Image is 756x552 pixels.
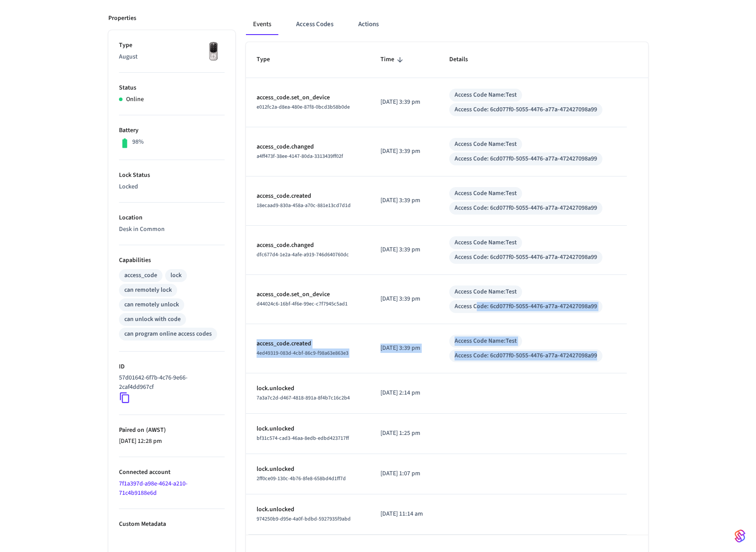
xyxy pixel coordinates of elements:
[380,344,428,353] p: [DATE] 3:39 pm
[124,300,179,309] div: can remotely unlock
[380,429,428,438] p: [DATE] 1:25 pm
[257,435,349,442] span: bf31c574-cad3-46aa-8edb-edbd423717ff
[257,202,351,209] span: 18ecaad9-830a-458a-a70c-881e13cd7d1d
[289,14,340,35] button: Access Codes
[455,302,597,311] div: Access Code: 6cd077f0-5055-4476-a77a-472427098a99
[380,294,428,304] p: [DATE] 3:39 pm
[119,479,187,497] a: 7f1a397d-a98e-4624-a210-71c4b9188e6d
[144,426,166,435] span: ( AWST )
[455,238,517,247] div: Access Code Name: Test
[257,300,348,308] span: d44024c6-16bf-4f6e-99ec-c7f7945c5ad1
[257,192,360,201] p: access_code.created
[380,53,406,67] span: Time
[119,520,225,529] p: Custom Metadata
[257,384,360,393] p: lock.unlocked
[119,362,225,372] p: ID
[119,468,225,477] p: Connected account
[455,140,517,149] div: Access Code Name: Test
[455,105,597,114] div: Access Code: 6cd077f0-5055-4476-a77a-472427098a99
[132,137,144,147] p: 98%
[380,469,428,478] p: [DATE] 1:07 pm
[119,373,221,392] p: 57d01642-6f7b-4c76-9e66-2caf4dd967cf
[124,286,172,295] div: can remotely lock
[449,53,479,67] span: Details
[119,52,225,62] p: August
[119,437,225,446] p: [DATE] 12:28 pm
[119,41,225,50] p: Type
[119,126,225,135] p: Battery
[257,505,360,514] p: lock.unlocked
[380,98,428,107] p: [DATE] 3:39 pm
[257,103,350,111] span: e012fc2a-d8ea-480e-87f8-0bcd3b58b0de
[126,95,144,104] p: Online
[246,14,648,35] div: ant example
[257,394,350,402] span: 7a3a7c2d-d467-4818-891a-8f4b7c16c2b4
[257,515,351,523] span: 974250b9-d95e-4a0f-bdbd-5927935f9abd
[257,290,360,299] p: access_code.set_on_device
[119,83,225,93] p: Status
[455,337,517,346] div: Access Code Name: Test
[257,53,281,67] span: Type
[119,256,225,265] p: Capabilities
[455,154,597,164] div: Access Code: 6cd077f0-5055-4476-a77a-472427098a99
[119,171,225,180] p: Lock Status
[124,315,181,324] div: can unlock with code
[119,213,225,223] p: Location
[455,287,517,297] div: Access Code Name: Test
[257,349,348,357] span: 4ed49319-083d-4cbf-86c9-f98a63e863e3
[735,529,745,543] img: SeamLogoGradient.69752ec5.svg
[380,509,428,519] p: [DATE] 11:14 am
[380,147,428,156] p: [DATE] 3:39 pm
[455,351,597,360] div: Access Code: 6cd077f0-5055-4476-a77a-472427098a99
[380,196,428,205] p: [DATE] 3:39 pm
[246,14,278,35] button: Events
[124,271,157,280] div: access_code
[257,424,360,434] p: lock.unlocked
[455,189,517,198] div: Access Code Name: Test
[257,465,360,474] p: lock.unlocked
[257,241,360,250] p: access_code.changed
[119,182,225,192] p: Locked
[202,41,225,63] img: Yale Assure Touchscreen Wifi Smart Lock, Satin Nickel, Front
[257,142,360,152] p: access_code.changed
[257,339,360,348] p: access_code.created
[257,93,360,102] p: access_code.set_on_device
[257,153,343,160] span: a4ff473f-38ee-4147-80da-3313439ff02f
[119,426,225,435] p: Paired on
[119,225,225,234] p: Desk in Common
[455,90,517,100] div: Access Code Name: Test
[380,388,428,398] p: [DATE] 2:14 pm
[170,271,182,280] div: lock
[246,42,648,534] table: sticky table
[455,253,597,262] div: Access Code: 6cd077f0-5055-4476-a77a-472427098a99
[257,475,346,482] span: 2ff0ce09-130c-4b76-8fe8-658bd4d1ff7d
[124,329,212,339] div: can program online access codes
[108,14,136,23] p: Properties
[351,14,386,35] button: Actions
[455,204,597,213] div: Access Code: 6cd077f0-5055-4476-a77a-472427098a99
[257,251,349,258] span: dfc677d4-1e2a-4afe-a919-746d640760dc
[380,245,428,254] p: [DATE] 3:39 pm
